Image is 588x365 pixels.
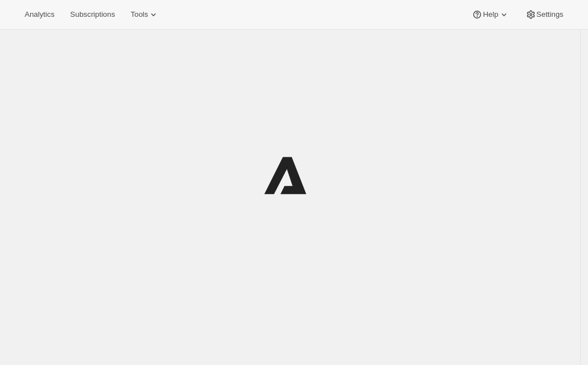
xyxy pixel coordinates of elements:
span: Tools [130,10,148,19]
button: Help [465,7,516,22]
span: Settings [536,10,563,19]
button: Tools [124,7,166,22]
button: Subscriptions [63,7,122,22]
span: Help [483,10,498,19]
button: Settings [519,7,570,22]
button: Analytics [18,7,61,22]
span: Subscriptions [70,10,115,19]
span: Analytics [25,10,54,19]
